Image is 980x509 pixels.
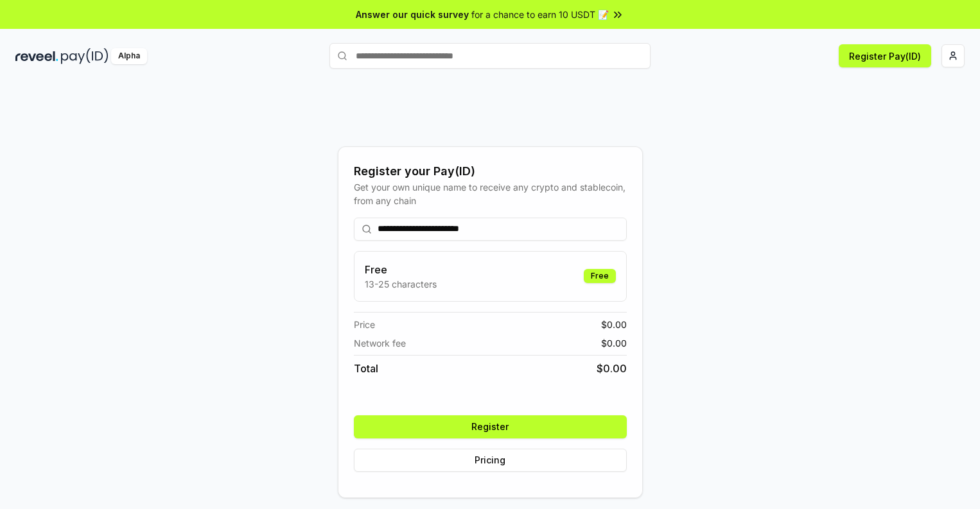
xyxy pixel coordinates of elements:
[839,44,931,67] button: Register Pay(ID)
[111,48,147,64] div: Alpha
[471,8,609,21] span: for a chance to earn 10 USDT 📝
[61,48,109,64] img: pay_id
[365,262,437,277] h3: Free
[354,361,378,376] span: Total
[584,269,616,283] div: Free
[354,180,627,207] div: Get your own unique name to receive any crypto and stablecoin, from any chain
[354,415,627,438] button: Register
[356,8,469,21] span: Answer our quick survey
[354,318,375,331] span: Price
[15,48,58,64] img: reveel_dark
[354,449,627,472] button: Pricing
[354,162,627,180] div: Register your Pay(ID)
[601,318,627,331] span: $ 0.00
[365,277,437,291] p: 13-25 characters
[354,336,406,350] span: Network fee
[597,361,627,376] span: $ 0.00
[601,336,627,350] span: $ 0.00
